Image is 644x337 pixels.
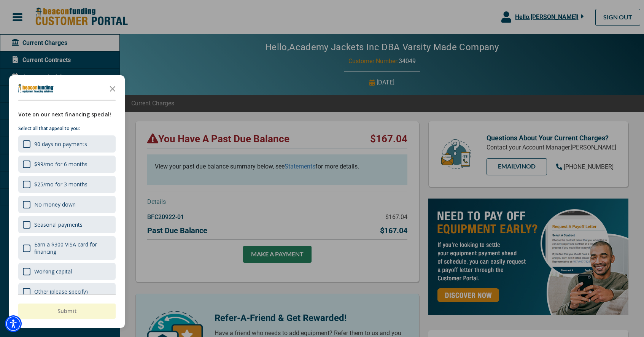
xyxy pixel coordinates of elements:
div: Working capital [18,263,116,280]
div: $99/mo for 6 months [34,161,87,168]
div: Survey [9,75,125,328]
button: Close the survey [105,81,120,96]
div: 90 days no payments [18,135,116,153]
div: Accessibility Menu [5,315,22,332]
div: Other (please specify) [34,288,88,295]
div: $25/mo for 3 months [34,181,87,188]
div: Working capital [34,268,72,275]
div: Other (please specify) [18,283,116,300]
div: Earn a $300 VISA card for financing [18,236,116,260]
div: $99/mo for 6 months [18,156,116,173]
div: No money down [18,196,116,213]
img: Company logo [18,84,54,93]
div: Earn a $300 VISA card for financing [34,241,111,255]
button: Submit [18,304,116,319]
div: Vote on our next financing special! [18,110,116,119]
div: Seasonal payments [34,221,83,228]
p: Select all that appeal to you: [18,125,116,132]
div: Seasonal payments [18,216,116,233]
div: $25/mo for 3 months [18,176,116,193]
div: 90 days no payments [34,140,87,148]
div: No money down [34,201,76,208]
